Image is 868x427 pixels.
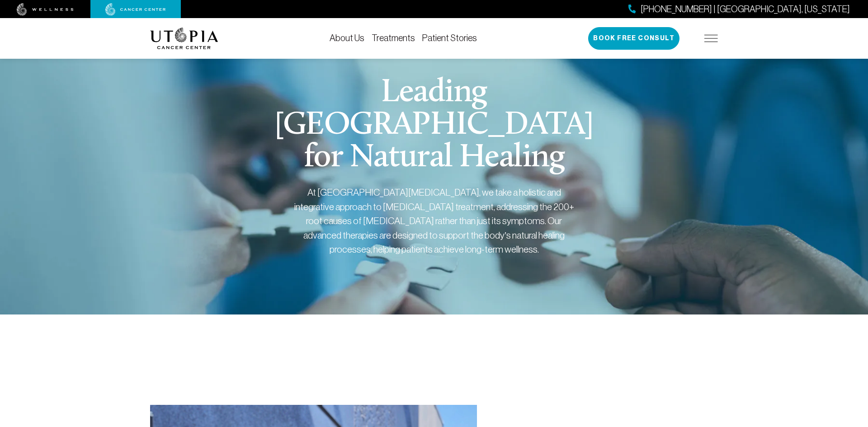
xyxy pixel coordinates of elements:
[641,3,850,16] span: [PHONE_NUMBER] | [GEOGRAPHIC_DATA], [US_STATE]
[294,185,574,257] div: At [GEOGRAPHIC_DATA][MEDICAL_DATA], we take a holistic and integrative approach to [MEDICAL_DATA]...
[588,27,679,50] button: Book Free Consult
[17,3,74,16] img: wellness
[105,3,166,16] img: cancer center
[628,3,850,16] a: [PHONE_NUMBER] | [GEOGRAPHIC_DATA], [US_STATE]
[704,35,718,42] img: icon-hamburger
[330,33,364,43] a: About Us
[422,33,477,43] a: Patient Stories
[372,33,415,43] a: Treatments
[261,77,607,174] h1: Leading [GEOGRAPHIC_DATA] for Natural Healing
[150,28,218,49] img: logo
